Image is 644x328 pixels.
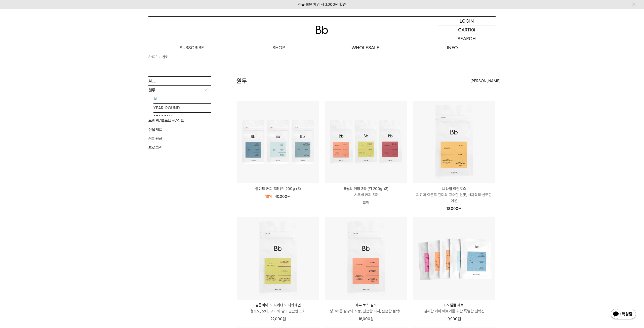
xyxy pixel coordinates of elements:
[470,78,501,84] span: [PERSON_NAME]
[409,43,496,52] p: INFO
[153,95,211,103] a: ALL
[370,317,374,321] span: 원
[438,25,496,34] a: CART (0)
[235,43,322,52] a: SHOP
[153,104,211,112] a: YEAR-ROUND
[316,26,328,34] img: 로고
[325,198,407,208] p: 품절
[162,55,168,60] a: 원두
[148,125,211,134] a: 선물세트
[325,302,407,308] p: 페루 로스 실바
[358,317,374,321] span: 18,000
[237,101,319,183] img: 블렌드 커피 3종 (각 200g x3)
[325,186,407,198] a: 8월의 커피 3종 (각 200g x3) 시즈널 커피 3종
[322,43,409,52] p: WHOLESALE
[148,143,211,152] a: 프로그램
[325,101,407,183] img: 8월의 커피 3종 (각 200g x3)
[287,194,291,199] span: 원
[298,2,346,7] a: 신규 회원 가입 시 3,000원 할인
[237,302,319,314] a: 콜롬비아 라 프라데라 디카페인 청포도, 오디, 구아바 잼의 달콤한 조화
[413,101,495,183] img: 브라질 아란치스
[237,186,319,192] a: 블렌드 커피 3종 (각 200g x3)
[148,77,211,85] a: ALL
[237,217,319,300] img: 콜롬비아 라 프라데라 디카페인
[458,25,470,34] p: CART
[458,206,462,211] span: 원
[265,194,272,200] div: 18%
[413,217,495,300] img: Bb 샘플 세트
[413,186,495,204] a: 브라질 아란치스 피칸과 아몬드 캔디의 고소한 단맛, 사과칩의 산뜻한 여운
[237,302,319,308] p: 콜롬비아 라 프라데라 디카페인
[270,317,286,321] span: 22,000
[325,217,407,300] img: 페루 로스 실바
[413,192,495,204] p: 피칸과 아몬드 캔디의 고소한 단맛, 사과칩의 산뜻한 여운
[325,186,407,192] p: 8월의 커피 3종 (각 200g x3)
[237,308,319,314] p: 청포도, 오디, 구아바 잼의 달콤한 조화
[148,86,211,95] p: 원두
[413,302,495,308] p: Bb 샘플 세트
[148,134,211,143] a: 커피용품
[460,17,474,25] p: LOGIN
[448,317,461,321] span: 9,900
[447,206,462,211] span: 18,000
[413,308,495,314] p: 섬세한 커피 애호가를 위한 특별한 컬렉션
[470,25,475,34] p: (0)
[236,77,247,85] h2: 원두
[148,55,157,60] a: SHOP
[325,308,407,314] p: 싱그러운 살구와 자몽, 달콤한 퍼지, 은은한 블랙티
[283,317,286,321] span: 원
[458,317,461,321] span: 원
[148,116,211,125] a: 드립백/콜드브루/캡슐
[275,194,291,199] span: 40,000
[413,186,495,192] p: 브라질 아란치스
[458,34,476,43] p: SEARCH
[610,308,636,320] img: 카카오톡 채널 1:1 채팅 버튼
[325,302,407,314] a: 페루 로스 실바 싱그러운 살구와 자몽, 달콤한 퍼지, 은은한 블랙티
[153,113,211,121] a: SEASONAL
[438,17,496,25] a: LOGIN
[413,302,495,314] a: Bb 샘플 세트 섬세한 커피 애호가를 위한 특별한 컬렉션
[148,43,235,52] a: SUBSCRIBE
[325,192,407,198] p: 시즈널 커피 3종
